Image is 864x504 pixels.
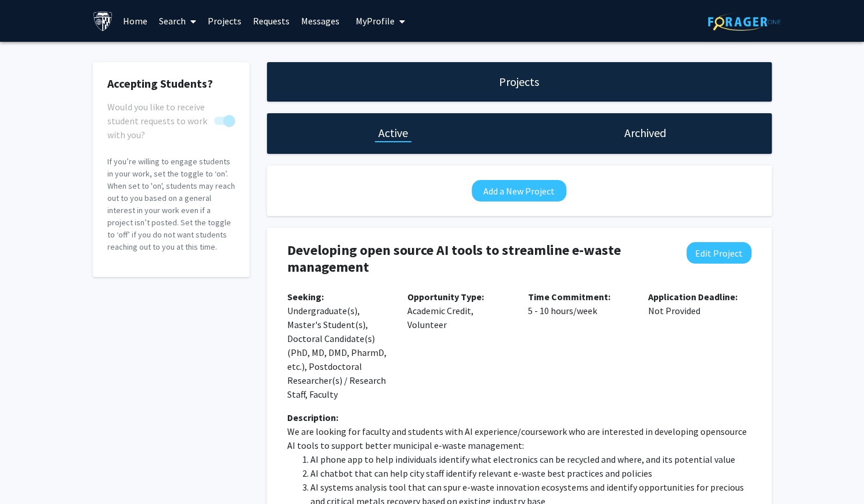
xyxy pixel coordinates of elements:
span: Would you like to receive student requests to work with you? [107,100,209,142]
b: Application Deadline: [648,291,738,303]
button: Edit Project [686,242,751,264]
img: Johns Hopkins University Logo [93,11,113,31]
b: Opportunity Type: [407,291,484,303]
h1: Archived [624,125,666,141]
div: Description: [287,411,751,424]
li: AI chatbot that can help city staff identify relevant e-waste best practices and policies [310,466,751,480]
a: Messages [295,1,345,41]
span: My Profile [356,15,395,27]
p: Academic Credit, Volunteer [407,290,511,332]
a: Search [153,1,202,41]
h4: Developing open source AI tools to streamline e-waste management [287,242,668,276]
img: ForagerOne Logo [708,13,780,31]
p: Undergraduate(s), Master's Student(s), Doctoral Candidate(s) (PhD, MD, DMD, PharmD, etc.), Postdo... [287,290,391,401]
h2: Accepting Students? [107,77,235,91]
a: Home [117,1,153,41]
p: We are looking for faculty and students with AI experience/coursework who are interested in devel... [287,424,751,452]
button: Add a New Project [472,180,566,201]
a: Projects [202,1,247,41]
b: Time Commitment: [528,291,610,303]
p: Not Provided [648,290,751,318]
p: 5 - 10 hours/week [528,290,631,318]
li: AI phone app to help individuals identify what electronics can be recycled and where, and its pot... [310,452,751,466]
div: You cannot turn this off while you have active projects. [107,100,235,128]
iframe: Chat [9,452,49,495]
b: Seeking: [287,291,324,303]
p: If you’re willing to engage students in your work, set the toggle to ‘on’. When set to 'on', stud... [107,156,235,253]
h1: Projects [499,74,539,90]
a: Requests [247,1,295,41]
h1: Active [378,125,408,141]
